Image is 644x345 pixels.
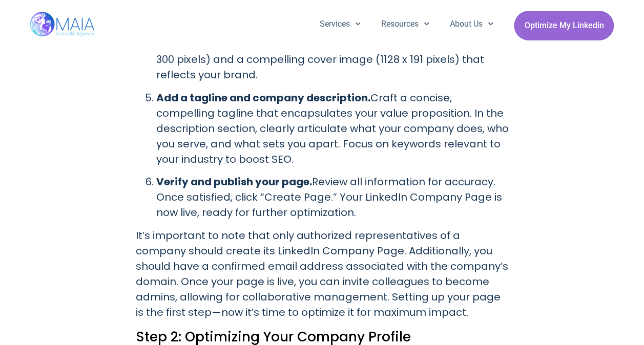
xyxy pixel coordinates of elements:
strong: Verify and publish your page. [156,175,312,189]
span: Optimize My Linkedin [524,16,604,35]
p: Review all information for accuracy. Once satisfied, click “Create Page.” Your LinkedIn Company P... [156,174,509,220]
a: Optimize My Linkedin [514,11,614,40]
a: Resources [371,11,440,37]
nav: Menu [309,11,504,37]
a: Services [309,11,371,37]
p: Craft a concise, compelling tagline that encapsulates your value proposition. In the description ... [156,90,509,167]
p: It’s important to note that only authorized representatives of a company should create its Linked... [136,228,509,320]
strong: Add a tagline and company description. [156,91,370,105]
p: Visual identity is essential for recognition and trust. Use a high-resolution logo (300 x 300 pix... [156,21,509,82]
a: About Us [440,11,504,37]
